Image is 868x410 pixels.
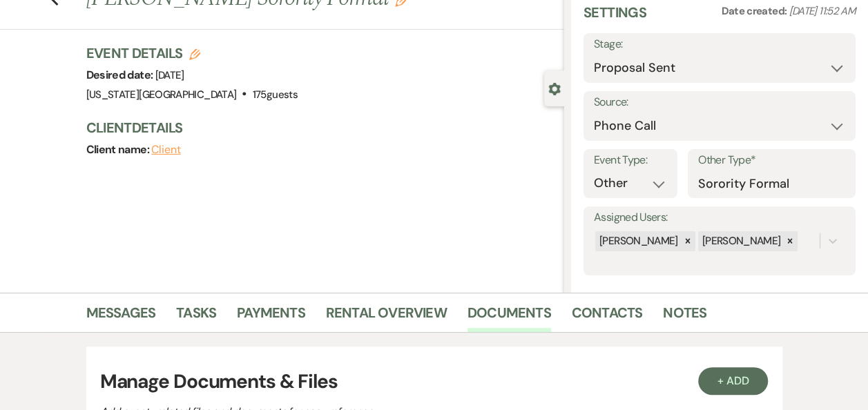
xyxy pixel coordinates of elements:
h3: Manage Documents & Files [100,367,769,396]
a: Documents [467,302,551,332]
a: Messages [86,302,156,332]
span: Client name: [86,142,152,157]
label: Stage: [594,35,845,55]
a: Notes [663,302,706,332]
span: [US_STATE][GEOGRAPHIC_DATA] [86,88,237,101]
span: [DATE] 11:52 AM [789,4,856,18]
label: Other Type* [698,150,845,170]
span: [DATE] [155,68,184,82]
h3: Event Details [86,43,298,63]
div: [PERSON_NAME] [595,231,680,251]
label: Assigned Users: [594,208,845,228]
span: Desired date: [86,68,155,82]
button: + Add [698,367,769,395]
h3: Client Details [86,118,551,137]
button: Close lead details [548,81,561,95]
label: Event Type: [594,150,667,170]
a: Tasks [176,302,216,332]
button: Client [151,144,181,155]
span: Date created: [722,4,789,18]
a: Payments [237,302,305,332]
h3: Settings [584,3,646,33]
label: Source: [594,92,845,113]
div: [PERSON_NAME] [698,231,783,251]
a: Rental Overview [326,302,447,332]
a: Contacts [572,302,643,332]
span: 175 guests [253,88,298,101]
